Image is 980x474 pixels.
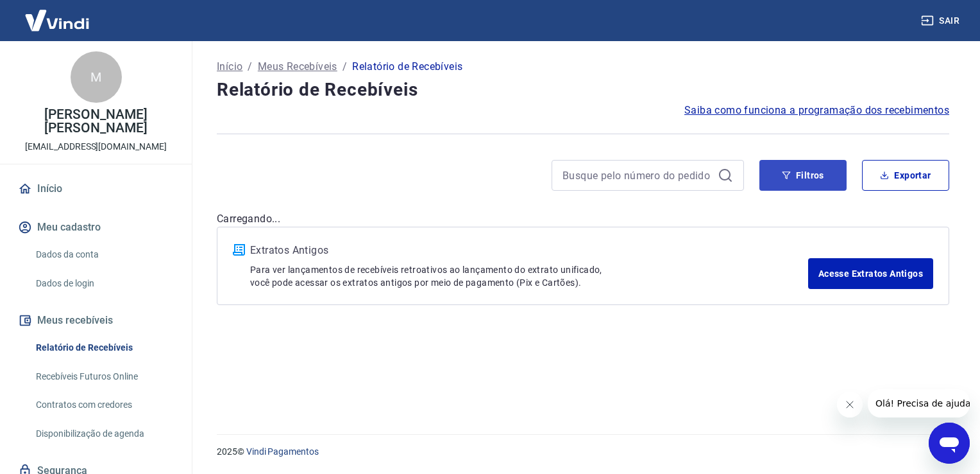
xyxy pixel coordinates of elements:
[352,59,462,75] p: Relatório de Recebíveis
[31,364,176,390] a: Recebíveis Futuros Online
[808,258,933,289] a: Acesse Extratos Antigos
[31,392,176,418] a: Contratos com credores
[8,9,108,19] span: Olá! Precisa de ajuda?
[918,9,965,33] button: Sair
[258,59,337,75] a: Meus Recebíveis
[562,166,713,185] input: Busque pelo número do pedido
[15,175,176,203] a: Início
[217,211,949,227] p: Carregando...
[217,445,949,459] p: 2025 ©
[15,306,176,335] button: Meus recebíveis
[15,213,176,241] button: Meu cadastro
[862,160,949,191] button: Exportar
[868,389,970,417] iframe: Mensagem da empresa
[217,77,949,103] h4: Relatório de Recebíveis
[31,421,176,447] a: Disponibilização de agenda
[929,423,970,464] iframe: Botão para abrir a janela de mensagens
[15,1,99,40] img: Vindi
[71,51,122,103] div: M
[837,392,863,417] iframe: Fechar mensagem
[31,241,176,268] a: Dados da conta
[250,263,808,289] p: Para ver lançamentos de recebíveis retroativos ao lançamento do extrato unificado, você pode aces...
[31,270,176,297] a: Dados de login
[250,243,808,258] p: Extratos Antigos
[246,446,319,457] a: Vindi Pagamentos
[233,244,245,256] img: ícone
[31,335,176,361] a: Relatório de Recebíveis
[248,59,252,75] p: /
[759,160,847,191] button: Filtros
[342,59,347,75] p: /
[10,108,182,135] p: [PERSON_NAME] [PERSON_NAME]
[684,103,949,118] a: Saiba como funciona a programação dos recebimentos
[217,59,242,75] a: Início
[25,140,167,154] p: [EMAIL_ADDRESS][DOMAIN_NAME]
